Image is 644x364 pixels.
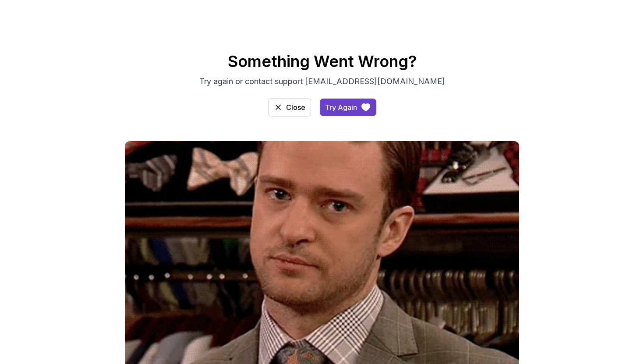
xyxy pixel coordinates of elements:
[15,53,629,70] h2: Something Went Wrong?
[320,99,376,116] button: Try Again
[286,102,305,113] div: Close
[175,75,469,88] p: Try again or contact support [EMAIL_ADDRESS][DOMAIN_NAME]
[325,102,357,113] div: Try Again
[268,98,311,117] a: access-dashboard
[320,99,376,116] a: access-dashboard
[268,98,311,117] button: Close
